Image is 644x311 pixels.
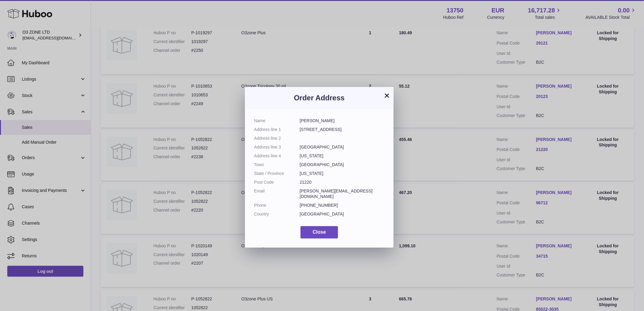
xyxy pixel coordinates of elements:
dd: [GEOGRAPHIC_DATA] [300,162,385,168]
dd: [PHONE_NUMBER] [300,202,385,208]
dt: Address line 4 [254,153,300,159]
dt: Address line 1 [254,127,300,132]
dd: [US_STATE] [300,153,385,159]
dt: Email [254,188,300,200]
dt: Post Code [254,179,300,185]
dt: Name [254,118,300,124]
dd: [STREET_ADDRESS] [300,127,385,132]
button: Close [300,226,338,239]
dd: 21220 [300,179,385,185]
dd: [PERSON_NAME][EMAIL_ADDRESS][DOMAIN_NAME] [300,188,385,200]
button: × [383,92,391,99]
dd: [GEOGRAPHIC_DATA] [300,211,385,217]
h3: Order Address [254,93,384,103]
dd: [PERSON_NAME] [300,118,385,124]
dt: Phone [254,202,300,208]
dt: Town [254,162,300,168]
dt: Address line 2 [254,135,300,141]
dt: Country [254,211,300,217]
dt: State / Province [254,171,300,176]
span: Close [313,229,326,235]
dd: [GEOGRAPHIC_DATA] [300,144,385,150]
dt: Address line 3 [254,144,300,150]
dd: [US_STATE] [300,171,385,176]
